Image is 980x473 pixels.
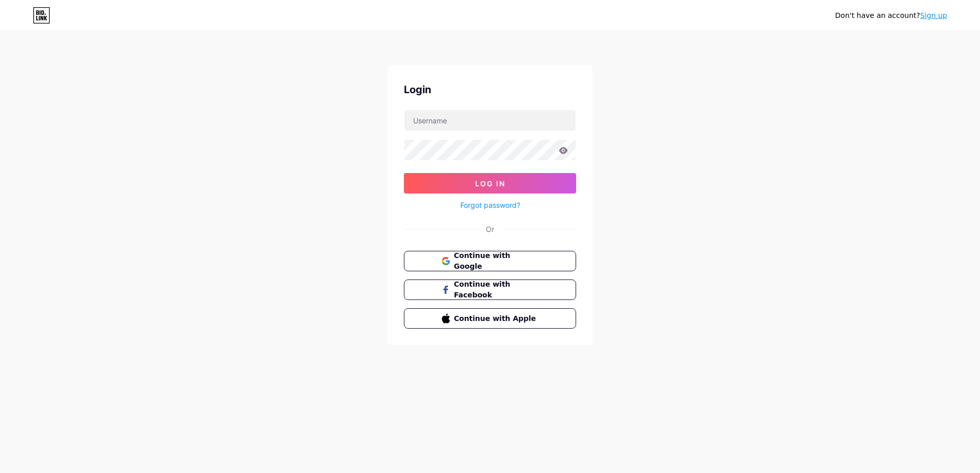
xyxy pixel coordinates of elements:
a: Sign up [920,11,947,19]
button: Continue with Apple [404,308,576,329]
div: Or [486,224,494,234]
span: Continue with Facebook [454,279,539,300]
input: Username [404,110,576,131]
div: Login [404,82,576,97]
button: Continue with Facebook [404,279,576,300]
div: Don't have an account? [835,10,947,21]
span: Continue with Google [454,250,539,272]
a: Forgot password? [460,200,520,210]
button: Continue with Google [404,251,576,271]
button: Log In [404,173,576,193]
span: Log In [475,179,505,188]
span: Continue with Apple [454,313,539,324]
